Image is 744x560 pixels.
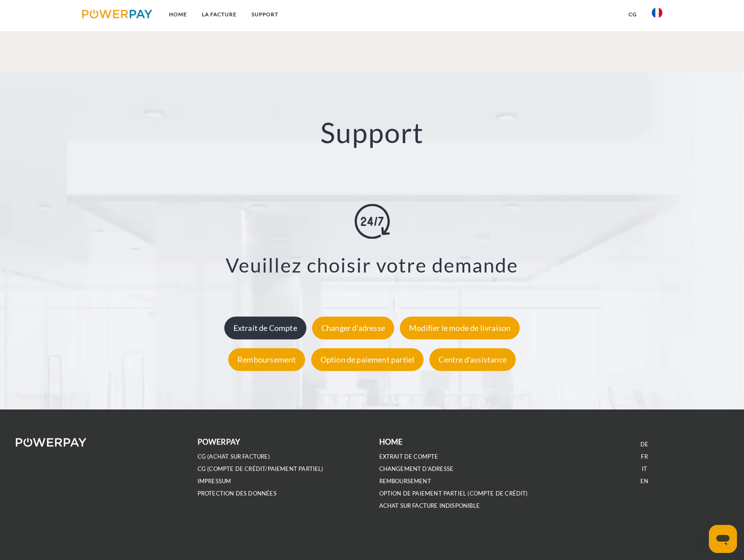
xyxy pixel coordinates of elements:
img: logo-powerpay-white.svg [16,438,86,447]
img: logo-powerpay.svg [82,10,153,18]
div: Changer d'adresse [312,316,394,339]
b: POWERPAY [198,437,240,446]
a: Changement d'adresse [379,465,454,473]
img: fr [652,7,662,18]
iframe: Bouton de lancement de la fenêtre de messagerie [709,525,737,553]
a: Modifier le mode de livraison [398,323,522,333]
a: EXTRAIT DE COMPTE [379,453,438,460]
a: Home [162,7,194,22]
a: Changer d'adresse [310,323,396,333]
b: Home [379,437,403,446]
a: IMPRESSUM [198,477,231,485]
a: Extrait de Compte [222,323,309,333]
a: CG (Compte de crédit/paiement partiel) [198,465,323,473]
a: FR [641,453,647,460]
a: DE [640,441,648,448]
a: LA FACTURE [194,7,244,22]
a: Remboursement [226,355,307,364]
a: OPTION DE PAIEMENT PARTIEL (Compte de crédit) [379,490,528,497]
a: Option de paiement partiel [309,355,426,364]
div: Option de paiement partiel [311,348,424,371]
a: PROTECTION DES DONNÉES [198,490,277,497]
h3: Veuillez choisir votre demande [48,253,696,277]
a: Support [244,7,286,22]
a: IT [642,465,647,473]
a: REMBOURSEMENT [379,477,431,485]
img: online-shopping.svg [355,204,390,239]
div: Remboursement [228,348,305,371]
a: CG [621,7,644,22]
h2: Support [37,115,707,150]
div: Modifier le mode de livraison [400,316,520,339]
a: ACHAT SUR FACTURE INDISPONIBLE [379,502,480,510]
div: Extrait de Compte [224,316,306,339]
a: CG (achat sur facture) [198,453,270,460]
a: Centre d'assistance [427,355,518,364]
a: EN [640,477,648,485]
div: Centre d'assistance [429,348,515,371]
